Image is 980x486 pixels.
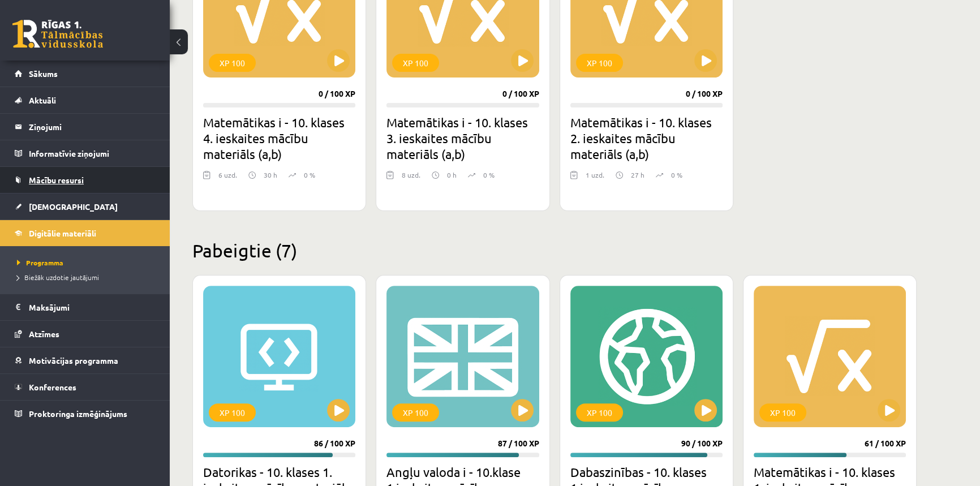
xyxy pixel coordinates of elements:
[483,170,495,180] p: 0 %
[570,114,723,162] h2: Matemātikas i - 10. klases 2. ieskaites mācību materiāls (a,b)
[29,228,96,238] span: Digitālie materiāli
[15,167,156,193] a: Mācību resursi
[392,54,439,72] div: XP 100
[576,403,623,422] div: XP 100
[15,193,156,220] a: [DEMOGRAPHIC_DATA]
[15,294,156,320] a: Maksājumi
[671,170,682,180] p: 0 %
[29,329,59,339] span: Atzīmes
[218,170,237,187] div: 6 uzd.
[631,170,644,180] p: 27 h
[203,114,355,162] h2: Matemātikas i - 10. klases 4. ieskaites mācību materiāls (a,b)
[17,257,158,268] a: Programma
[15,87,156,113] a: Aktuāli
[17,273,99,282] span: Biežāk uzdotie jautājumi
[209,54,256,72] div: XP 100
[29,294,156,320] legend: Maksājumi
[29,175,84,185] span: Mācību resursi
[209,403,256,422] div: XP 100
[15,374,156,400] a: Konferences
[29,408,127,419] span: Proktoringa izmēģinājums
[29,201,118,212] span: [DEMOGRAPHIC_DATA]
[29,140,156,166] legend: Informatīvie ziņojumi
[15,321,156,347] a: Atzīmes
[15,140,156,166] a: Informatīvie ziņojumi
[17,272,158,282] a: Biežāk uzdotie jautājumi
[192,239,917,261] h2: Pabeigtie (7)
[15,401,156,427] a: Proktoringa izmēģinājums
[15,61,156,87] a: Sākums
[15,220,156,246] a: Digitālie materiāli
[392,403,439,422] div: XP 100
[29,68,58,79] span: Sākums
[264,170,277,180] p: 30 h
[12,20,103,48] a: Rīgas 1. Tālmācības vidusskola
[17,258,63,267] span: Programma
[402,170,420,187] div: 8 uzd.
[15,347,156,373] a: Motivācijas programma
[29,95,56,105] span: Aktuāli
[29,382,76,392] span: Konferences
[586,170,604,187] div: 1 uzd.
[29,355,118,365] span: Motivācijas programma
[15,114,156,140] a: Ziņojumi
[386,114,539,162] h2: Matemātikas i - 10. klases 3. ieskaites mācību materiāls (a,b)
[29,114,156,140] legend: Ziņojumi
[447,170,457,180] p: 0 h
[576,54,623,72] div: XP 100
[759,403,806,422] div: XP 100
[304,170,315,180] p: 0 %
